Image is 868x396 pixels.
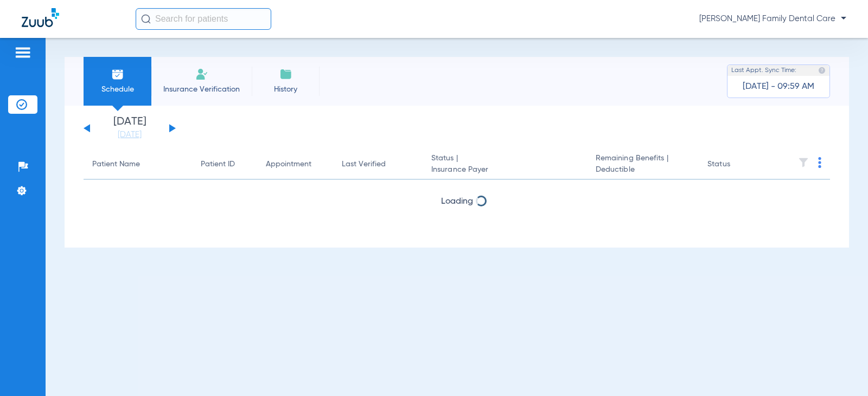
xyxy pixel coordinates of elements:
span: Insurance Payer [431,164,578,176]
img: filter.svg [798,157,809,168]
div: Last Verified [342,159,386,170]
img: History [279,68,292,81]
div: Patient Name [92,159,140,170]
img: Zuub Logo [22,8,59,27]
img: Manual Insurance Verification [195,68,208,81]
span: Deductible [596,164,690,176]
span: Last Appt. Sync Time: [731,65,796,76]
span: [PERSON_NAME] Family Dental Care [699,14,846,24]
img: group-dot-blue.svg [818,157,821,168]
span: History [260,84,311,95]
div: Last Verified [342,159,414,170]
div: Patient ID [201,159,235,170]
img: last sync help info [818,67,826,74]
span: Loading [441,197,473,206]
a: [DATE] [97,129,162,140]
th: Remaining Benefits | [587,150,699,180]
span: [DATE] - 09:59 AM [743,81,814,92]
div: Appointment [266,159,324,170]
img: Schedule [111,68,124,81]
div: Appointment [266,159,311,170]
input: Search for patients [136,8,271,30]
div: Patient Name [92,159,183,170]
span: Schedule [92,84,143,95]
div: Patient ID [201,159,248,170]
span: Insurance Verification [159,84,244,95]
li: [DATE] [97,116,162,140]
img: hamburger-icon [14,46,31,59]
img: Search Icon [141,14,151,24]
th: Status | [423,150,587,180]
th: Status [699,150,772,180]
